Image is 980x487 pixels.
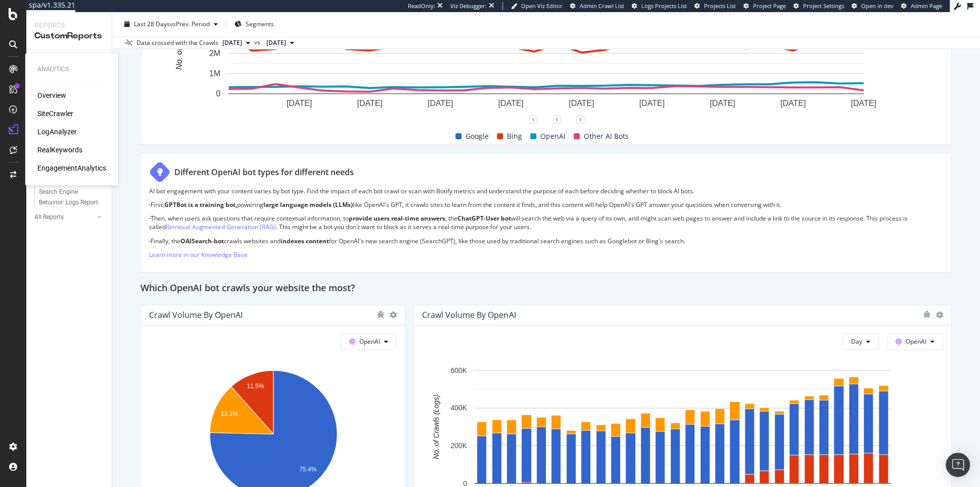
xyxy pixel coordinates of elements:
p: Finally, the crawls websites and for OpenAI's new search engine (SearchGPT), like those used by t... [149,237,943,245]
div: Search Engine Behavior: Logs Report [39,187,99,208]
strong: GPTBot is a training bot, [164,200,237,209]
text: 0 [463,479,468,487]
span: Last 28 Days [134,20,170,28]
button: [DATE] [218,37,254,49]
span: Project Settings [803,2,844,10]
text: [DATE] [639,99,665,107]
div: Different OpenAI bot types for different needsAI bot engagement with your content varies by bot t... [141,153,952,273]
a: LogAnalyzer [37,127,77,137]
span: OpenAI [906,337,926,346]
div: Crawl Volume by OpenAI [422,310,516,320]
a: Overview [37,90,66,100]
div: Which OpenAI bot crawls your website the most? [141,281,952,297]
a: Retrieval Augmented Generation (RAG) [166,223,276,231]
span: vs Prev. Period [170,20,210,28]
div: bug [377,311,385,318]
span: 2025 Jul. 10th [266,38,286,47]
text: 600K [451,366,468,374]
div: Open Intercom Messenger [946,453,970,477]
a: Project Settings [794,2,844,10]
span: Day [851,337,862,346]
a: RealKeywords [37,145,82,155]
div: Data crossed with the Crawls [136,38,218,47]
strong: indexes content [281,237,329,245]
div: 1 [576,116,584,124]
button: OpenAI [887,334,943,350]
text: [DATE] [498,99,524,107]
a: Open in dev [852,2,894,10]
span: Project Page [753,2,786,10]
span: Other AI Bots [584,130,629,142]
strong: · [149,237,151,245]
text: 11.5% [247,383,264,390]
a: Open Viz Editor [511,2,563,10]
text: [DATE] [569,99,594,107]
strong: ChatGPT-User bot [457,214,511,223]
text: 2M [209,49,220,58]
text: 1M [209,69,220,78]
span: 2025 Aug. 7th [222,38,242,47]
button: Last 28 DaysvsPrev. Period [120,16,222,32]
span: Open Viz Editor [521,2,563,10]
a: Admin Page [901,2,942,10]
span: Bing [507,130,522,142]
div: Reports [34,20,104,30]
a: EngagementAnalytics [37,163,106,173]
span: OpenAI [540,130,566,142]
span: vs [254,38,262,47]
strong: · [149,200,151,209]
text: 75.4% [299,466,316,473]
div: 1 [553,116,561,124]
p: Then, when users ask questions that require contextual information, to , the will search the web ... [149,214,943,231]
p: First, powering like OpenAI's GPT, it crawls sites to learn from the content it finds, and this c... [149,200,943,209]
div: All Reports [34,212,64,223]
div: Different OpenAI bot types for different needs [174,167,354,178]
a: All Reports [34,212,95,223]
text: [DATE] [287,99,312,107]
span: Google [465,130,489,142]
button: Segments [230,16,278,32]
div: Crawl Volume by OpenAI [149,310,243,320]
strong: large language models (LLMs) [263,200,353,209]
div: 1 [529,116,537,124]
span: Open in dev [861,2,894,10]
div: Analytics [37,65,106,74]
a: Logs Projects List [632,2,687,10]
span: Segments [246,20,274,28]
strong: provide users real-time answers [349,214,445,223]
a: SiteCrawler [37,109,73,119]
text: No. of Crawls (Logs) [432,395,440,459]
a: Projects List [694,2,736,10]
span: Admin Crawl List [580,2,624,10]
button: Day [843,334,879,350]
a: Admin Crawl List [570,2,624,10]
button: [DATE] [262,37,298,49]
text: [DATE] [428,99,453,107]
h2: Which OpenAI bot crawls your website the most? [141,281,355,297]
text: 400K [451,404,468,412]
span: Admin Page [911,2,942,10]
a: Project Page [743,2,786,10]
strong: OAISearch-bot [180,237,224,245]
strong: · [149,214,151,223]
div: ReadOnly: [408,2,435,10]
div: Viz Debugger: [450,2,487,10]
a: Learn more in our Knowledge Base [149,250,248,259]
div: bug [923,311,931,318]
text: 0 [216,89,220,98]
div: CustomReports [34,30,104,42]
span: Projects List [704,2,736,10]
text: [DATE] [710,99,735,107]
button: OpenAI [341,334,397,350]
span: Logs Projects List [641,2,687,10]
span: OpenAI [359,337,380,346]
text: 200K [451,442,468,450]
text: 13.1% [221,410,238,417]
text: [DATE] [780,99,806,107]
text: [DATE] [851,99,876,107]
